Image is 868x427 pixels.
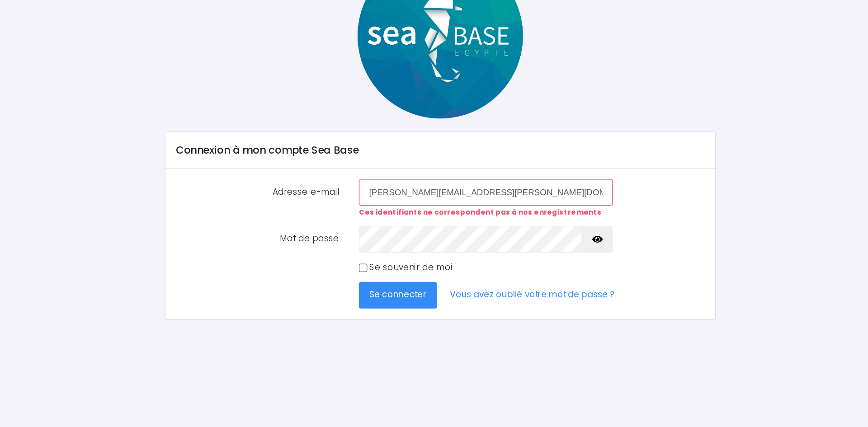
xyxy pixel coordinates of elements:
label: Se souvenir de moi [385,263,443,272]
span: Se connecter [385,282,425,291]
label: Mot de passe [244,239,371,257]
a: Vous avez oublié votre mot de passe ? [434,278,563,296]
div: Connexion à mon compte Sea Base [243,174,624,199]
label: Adresse e-mail [244,206,371,233]
strong: Ces identifiants ne correspondent pas à nos enregistrements [377,226,546,233]
button: Se connecter [377,278,432,296]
